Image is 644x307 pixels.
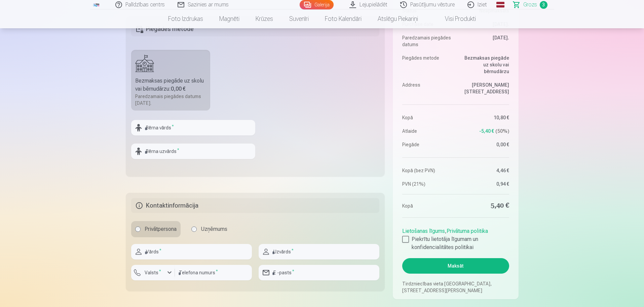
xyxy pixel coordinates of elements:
a: Krūzes [248,9,281,28]
a: Privātuma politika [447,228,488,234]
a: Visi produkti [426,9,484,28]
span: -5,40 € [479,128,494,134]
dt: Address [402,82,452,95]
a: Magnēti [211,9,248,28]
dd: 4,46 € [459,167,509,174]
b: 0,00 € [171,86,186,92]
dt: Paredzamais piegādes datums [402,34,452,48]
span: Grozs [523,1,537,9]
label: Piekrītu lietotāja līgumam un konfidencialitātes politikai [402,235,509,251]
dt: Atlaide [402,128,452,134]
dt: Piegāde [402,141,452,148]
span: 50 % [495,128,509,134]
dd: 5,40 € [459,201,509,211]
dt: Kopā [402,114,452,121]
a: Foto kalendāri [317,9,370,28]
input: Uzņēmums [191,226,197,232]
dt: PVN (21%) [402,181,452,187]
label: Privātpersona [131,221,181,237]
dt: Piegādes metode [402,55,452,75]
dd: [DATE]. [459,34,509,48]
div: Paredzamais piegādes datums [DATE]. [135,93,206,106]
p: Tirdzniecības vieta [GEOGRAPHIC_DATA], [STREET_ADDRESS][PERSON_NAME] [402,280,509,294]
dt: Kopā [402,201,452,211]
a: Lietošanas līgums [402,228,445,234]
img: /fa1 [93,3,100,7]
dd: 0,00 € [459,141,509,148]
a: Foto izdrukas [160,9,211,28]
span: 3 [540,1,547,9]
a: Atslēgu piekariņi [370,9,426,28]
div: , [402,224,509,251]
label: Uzņēmums [187,221,231,237]
label: Valsts [142,269,164,276]
button: Maksāt [402,258,509,274]
h5: Kontaktinformācija [131,198,380,213]
button: Valsts* [131,265,175,280]
dd: Bezmaksas piegāde uz skolu vai bērnudārzu [459,55,509,75]
input: Privātpersona [135,226,141,232]
a: Suvenīri [281,9,317,28]
dd: [PERSON_NAME][STREET_ADDRESS] [459,82,509,95]
dt: Kopā (bez PVN) [402,167,452,174]
dd: 0,94 € [459,181,509,187]
h5: Piegādes metode [131,22,380,36]
div: Bezmaksas piegāde uz skolu vai bērnudārzu : [135,77,206,93]
dd: 10,80 € [459,114,509,121]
